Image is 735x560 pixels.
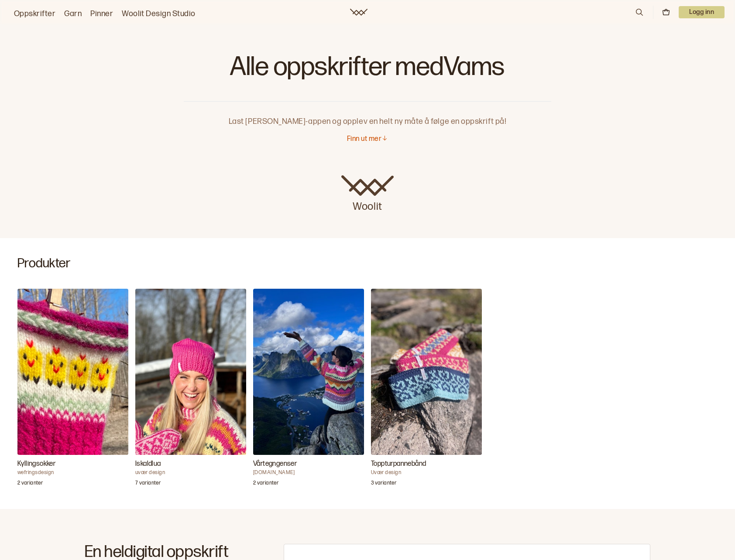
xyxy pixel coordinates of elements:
h4: [DOMAIN_NAME] [253,469,364,476]
h3: Toppturpannebånd [371,459,482,469]
p: 2 varianter [253,480,278,488]
a: Garn [64,8,82,20]
a: Pinner [90,8,113,20]
img: uvær.designVårtegngenser [253,289,364,455]
a: Iskaldlua [135,289,246,492]
img: wefringsdesignKyllingsokker [17,289,128,455]
a: Toppturpannebånd [371,289,482,492]
button: Finn ut mer [347,135,388,144]
a: Woolit [341,175,394,214]
h1: Alle oppskrifter med Vams [184,52,551,87]
a: Oppskrifter [14,8,55,20]
p: Finn ut mer [347,135,381,144]
a: Woolit [350,9,367,16]
a: Woolit Design Studio [122,8,196,20]
a: Vårtegngenser [253,289,364,492]
a: Kyllingsokker [17,289,128,492]
p: 2 varianter [17,480,43,488]
button: User dropdown [679,6,725,18]
p: Last [PERSON_NAME]-appen og opplev en helt ny måte å følge en oppskrift på! [184,102,551,128]
p: 3 varianter [371,480,396,488]
img: Woolit [341,175,394,196]
h4: uvær design [135,469,246,476]
img: uvær designIskaldlua [135,289,246,455]
p: Logg inn [679,6,725,18]
h3: Kyllingsokker [17,459,128,469]
p: Woolit [341,196,394,214]
img: Uvær designToppturpannebånd [371,289,482,455]
h4: wefringsdesign [17,469,128,476]
h4: Uvær design [371,469,482,476]
h3: Vårtegngenser [253,459,364,469]
h3: Iskaldlua [135,459,246,469]
p: 7 varianter [135,480,161,488]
